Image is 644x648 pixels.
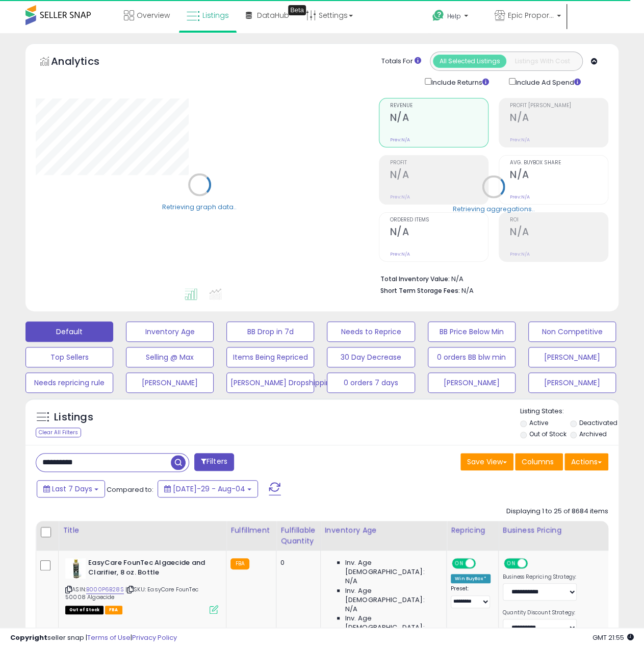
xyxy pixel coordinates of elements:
[515,453,563,470] button: Columns
[280,525,316,546] div: Fulfillable Quantity
[257,10,289,20] span: DataHub
[345,605,357,614] span: N/A
[327,347,415,367] button: 30 Day Decrease
[579,430,606,438] label: Archived
[65,558,218,613] div: ASIN:
[428,321,516,342] button: BB Price Below Min
[508,10,554,20] span: Epic Proportions
[87,633,131,642] a: Terms of Use
[107,485,153,494] span: Compared to:
[506,507,608,516] div: Displaying 1 to 25 of 8684 items
[503,574,577,581] label: Business Repricing Strategy:
[126,321,214,342] button: Inventory Age
[36,428,81,437] div: Clear All Filters
[325,525,442,536] div: Inventory Age
[86,585,124,594] a: B000P6B28S
[451,585,491,608] div: Preset:
[503,609,577,616] label: Quantity Discount Strategy:
[345,586,439,605] span: Inv. Age [DEMOGRAPHIC_DATA]:
[501,76,597,88] div: Include Ad Spend
[126,347,214,367] button: Selling @ Max
[194,453,234,471] button: Filters
[503,525,606,536] div: Business Pricing
[25,347,113,367] button: Top Sellers
[52,484,92,494] span: Last 7 Days
[345,558,439,577] span: Inv. Age [DEMOGRAPHIC_DATA]:
[25,321,113,342] button: Default
[453,559,466,568] span: ON
[126,372,214,393] button: [PERSON_NAME]
[452,204,534,213] div: Retrieving aggregations..
[506,55,579,68] button: Listings With Cost
[520,407,619,416] p: Listing States:
[579,418,617,427] label: Deactivated
[327,321,415,342] button: Needs to Reprice
[424,2,485,33] a: Help
[65,585,198,601] span: | SKU: EasyCare FounTec 50008 Algaecide
[474,559,491,568] span: OFF
[54,410,93,425] h5: Listings
[522,457,554,467] span: Columns
[428,372,516,393] button: [PERSON_NAME]
[10,633,177,643] div: seller snap | |
[10,633,47,642] strong: Copyright
[593,633,634,642] span: 2025-08-12 21:55 GMT
[345,614,439,632] span: Inv. Age [DEMOGRAPHIC_DATA]:
[451,525,494,536] div: Repricing
[417,76,501,88] div: Include Returns
[528,347,616,367] button: [PERSON_NAME]
[526,559,543,568] span: OFF
[105,606,122,614] span: FBA
[226,347,314,367] button: Items Being Repriced
[345,577,357,586] span: N/A
[451,574,491,583] div: Win BuyBox *
[65,558,86,579] img: 41bSVzfbr6L._SL40_.jpg
[158,480,258,497] button: [DATE]-29 - Aug-04
[202,10,229,20] span: Listings
[280,558,312,567] div: 0
[528,321,616,342] button: Non Competitive
[381,57,421,66] div: Totals For
[37,480,105,497] button: Last 7 Days
[137,10,170,20] span: Overview
[433,55,506,68] button: All Selected Listings
[327,372,415,393] button: 0 orders 7 days
[226,321,314,342] button: BB Drop in 7d
[162,202,237,211] div: Retrieving graph data..
[529,418,548,427] label: Active
[230,525,272,536] div: Fulfillment
[51,54,119,71] h5: Analytics
[428,347,516,367] button: 0 orders BB blw min
[230,558,249,569] small: FBA
[88,558,212,580] b: EasyCare FounTec Algaecide and Clarifier, 8 oz. Bottle
[460,453,513,470] button: Save View
[528,372,616,393] button: [PERSON_NAME]
[63,525,222,536] div: Title
[65,606,104,614] span: All listings that are currently out of stock and unavailable for purchase on Amazon
[173,484,245,494] span: [DATE]-29 - Aug-04
[432,9,445,22] i: Get Help
[226,372,314,393] button: [PERSON_NAME] Dropshipping
[505,559,518,568] span: ON
[25,372,113,393] button: Needs repricing rule
[529,430,566,438] label: Out of Stock
[132,633,177,642] a: Privacy Policy
[447,12,461,20] span: Help
[564,453,608,470] button: Actions
[288,5,306,15] div: Tooltip anchor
